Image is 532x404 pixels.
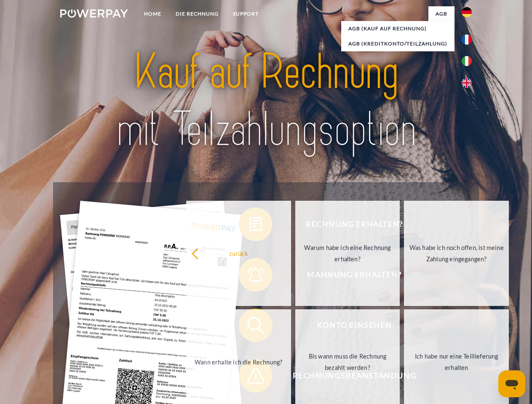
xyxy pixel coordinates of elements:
img: fr [462,35,472,45]
div: zurück [191,247,286,259]
div: Ich habe nur eine Teillieferung erhalten [409,351,504,373]
div: Warum habe ich eine Rechnung erhalten? [300,242,395,265]
div: Wann erhalte ich die Rechnung? [191,356,286,367]
div: Bis wann muss die Rechnung bezahlt werden? [300,351,395,373]
img: it [462,56,472,66]
img: en [462,78,472,88]
a: DIE RECHNUNG [168,6,226,21]
img: de [462,7,472,17]
img: logo-powerpay-white.svg [60,9,128,18]
a: SUPPORT [226,6,266,21]
a: Was habe ich noch offen, ist meine Zahlung eingegangen? [404,201,509,306]
a: agb [428,6,454,21]
a: AGB (Kauf auf Rechnung) [341,21,454,36]
a: AGB (Kreditkonto/Teilzahlung) [341,36,454,51]
iframe: Schaltfläche zum Öffnen des Messaging-Fensters [498,370,525,397]
div: Was habe ich noch offen, ist meine Zahlung eingegangen? [409,242,504,265]
a: Home [137,6,168,21]
img: title-powerpay_de.svg [80,40,452,161]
